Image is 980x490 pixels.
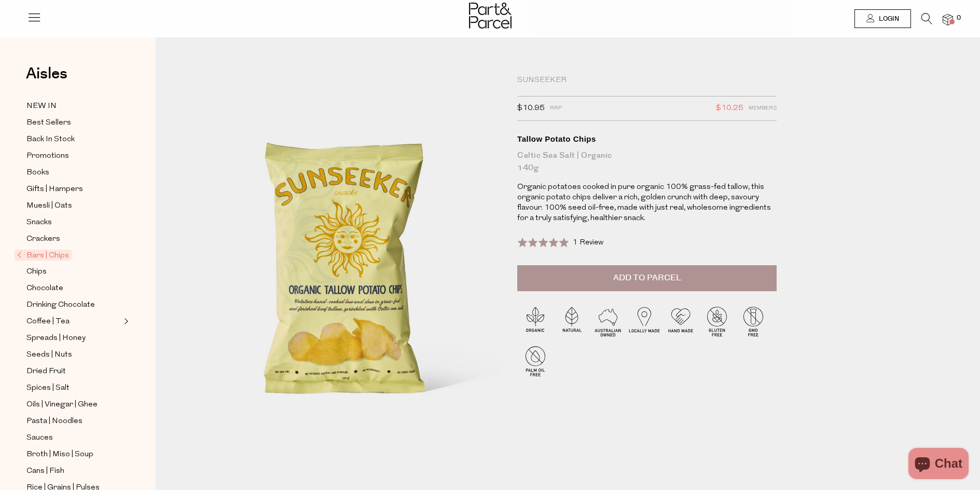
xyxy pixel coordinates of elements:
[26,415,121,428] a: Pasta | Noodles
[699,303,735,339] img: P_P-ICONS-Live_Bec_V11_Gluten_Free.svg
[26,216,121,229] a: Snacks
[517,343,554,379] img: P_P-ICONS-Live_Bec_V11_Palm_Oil_Free.svg
[517,134,777,144] div: Tallow Potato Chips
[749,102,777,115] span: Members
[517,265,777,291] button: Add to Parcel
[26,233,121,246] a: Crackers
[26,265,121,278] a: Chips
[26,167,49,179] span: Books
[735,303,771,339] img: P_P-ICONS-Live_Bec_V11_GMO_Free.svg
[943,14,953,25] a: 0
[26,398,121,411] a: Oils | Vinegar | Ghee
[17,249,121,262] a: Bars | Chips
[905,448,972,482] inbox-online-store-chat: Shopify online store chat
[121,315,129,328] button: Expand/Collapse Coffee | Tea
[26,349,72,361] span: Seeds | Nuts
[26,116,121,129] a: Best Sellers
[517,182,777,224] p: Organic potatoes cooked in pure organic 100% grass-fed tallow, this organic potato chips deliver ...
[876,15,899,23] span: Login
[573,239,603,247] span: 1 Review
[15,250,72,261] span: Bars | Chips
[26,233,60,246] span: Crackers
[26,465,64,478] span: Cans | Fish
[26,183,83,196] span: Gifts | Hampers
[26,66,67,92] a: Aisles
[26,332,86,345] span: Spreads | Honey
[26,150,69,162] span: Promotions
[26,117,71,129] span: Best Sellers
[187,79,502,473] img: Tallow Potato Chips
[26,183,121,196] a: Gifts | Hampers
[26,133,121,146] a: Back In Stock
[716,102,743,115] span: $10.25
[517,149,777,174] div: Celtic Sea Salt | Organic 140g
[26,282,121,295] a: Chocolate
[26,316,70,328] span: Coffee | Tea
[26,100,57,113] span: NEW IN
[26,348,121,361] a: Seeds | Nuts
[26,332,121,345] a: Spreads | Honey
[626,303,662,339] img: P_P-ICONS-Live_Bec_V11_Locally_Made_2.svg
[26,298,121,311] a: Drinking Chocolate
[26,415,82,428] span: Pasta | Noodles
[550,102,562,115] span: RRP
[954,13,963,23] span: 0
[26,62,67,85] span: Aisles
[26,382,121,394] a: Spices | Salt
[26,282,63,295] span: Chocolate
[26,431,121,444] a: Sauces
[26,399,98,411] span: Oils | Vinegar | Ghee
[517,303,554,339] img: P_P-ICONS-Live_Bec_V11_Organic.svg
[26,432,53,444] span: Sauces
[26,465,121,478] a: Cans | Fish
[26,365,121,378] a: Dried Fruit
[26,216,52,229] span: Snacks
[26,365,66,378] span: Dried Fruit
[26,448,121,461] a: Broth | Miso | Soup
[26,133,75,146] span: Back In Stock
[26,299,95,311] span: Drinking Chocolate
[662,303,699,339] img: P_P-ICONS-Live_Bec_V11_Handmade.svg
[517,102,545,115] span: $10.95
[854,9,911,28] a: Login
[26,149,121,162] a: Promotions
[517,75,777,86] div: Sunseeker
[26,382,70,394] span: Spices | Salt
[26,166,121,179] a: Books
[26,448,93,461] span: Broth | Miso | Soup
[26,315,121,328] a: Coffee | Tea
[613,272,681,284] span: Add to Parcel
[26,100,121,113] a: NEW IN
[26,199,121,212] a: Muesli | Oats
[469,3,512,29] img: Part&Parcel
[26,266,47,278] span: Chips
[26,200,72,212] span: Muesli | Oats
[554,303,590,339] img: P_P-ICONS-Live_Bec_V11_Natural.svg
[590,303,626,339] img: P_P-ICONS-Live_Bec_V11_Australian_Owned.svg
